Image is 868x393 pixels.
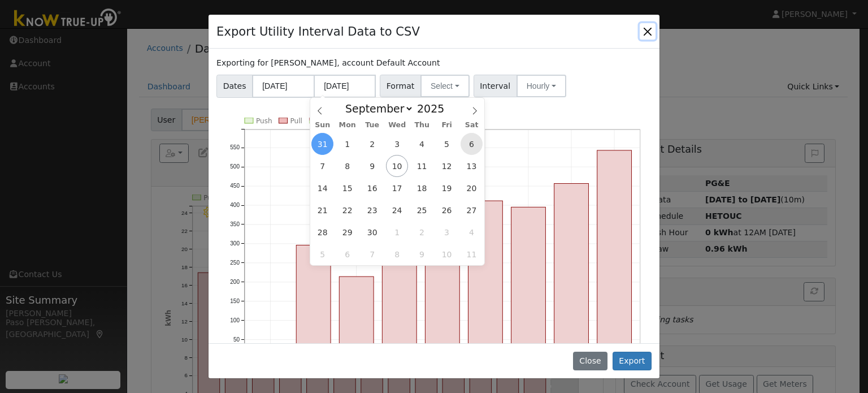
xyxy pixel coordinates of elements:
[414,102,454,115] input: Year
[597,150,632,359] rect: onclick=""
[436,155,458,177] span: September 12, 2025
[256,117,272,125] text: Push
[461,243,483,265] span: October 11, 2025
[573,352,607,371] button: Close
[360,122,385,129] span: Tue
[311,243,333,265] span: October 5, 2025
[411,199,433,221] span: September 25, 2025
[461,155,483,177] span: September 13, 2025
[420,75,470,97] button: Select
[230,298,240,304] text: 150
[385,122,410,129] span: Wed
[554,183,589,359] rect: onclick=""
[461,199,483,221] span: September 27, 2025
[339,277,374,359] rect: onclick=""
[436,243,458,265] span: October 10, 2025
[336,133,358,155] span: September 1, 2025
[361,243,383,265] span: October 7, 2025
[386,221,408,243] span: October 1, 2025
[461,133,483,155] span: September 6, 2025
[230,163,240,170] text: 500
[386,199,408,221] span: September 24, 2025
[311,221,333,243] span: September 28, 2025
[436,221,458,243] span: October 3, 2025
[311,155,333,177] span: September 7, 2025
[216,75,253,98] span: Dates
[436,177,458,199] span: September 19, 2025
[296,245,331,359] rect: onclick=""
[380,75,421,97] span: Format
[336,177,358,199] span: September 15, 2025
[340,102,414,115] select: Month
[468,201,503,359] rect: onclick=""
[517,75,566,97] button: Hourly
[436,199,458,221] span: September 26, 2025
[361,155,383,177] span: September 9, 2025
[230,183,240,189] text: 450
[361,177,383,199] span: September 16, 2025
[613,352,652,371] button: Export
[435,122,459,129] span: Fri
[386,133,408,155] span: September 3, 2025
[411,133,433,155] span: September 4, 2025
[310,122,335,129] span: Sun
[511,207,546,359] rect: onclick=""
[386,177,408,199] span: September 17, 2025
[233,336,240,343] text: 50
[336,243,358,265] span: October 6, 2025
[382,247,416,359] rect: onclick=""
[410,122,435,129] span: Thu
[311,133,333,155] span: August 31, 2025
[335,122,360,129] span: Mon
[459,122,484,129] span: Sat
[411,155,433,177] span: September 11, 2025
[230,144,240,150] text: 550
[361,221,383,243] span: September 30, 2025
[426,218,460,359] rect: onclick=""
[474,75,517,97] span: Interval
[336,199,358,221] span: September 22, 2025
[230,221,240,227] text: 350
[386,243,408,265] span: October 8, 2025
[311,199,333,221] span: September 21, 2025
[311,177,333,199] span: September 14, 2025
[230,279,240,285] text: 200
[216,23,420,41] h4: Export Utility Interval Data to CSV
[230,240,240,247] text: 300
[230,260,240,266] text: 250
[411,221,433,243] span: October 2, 2025
[411,177,433,199] span: September 18, 2025
[230,202,240,208] text: 400
[216,57,440,69] label: Exporting for [PERSON_NAME], account Default Account
[361,199,383,221] span: September 23, 2025
[361,133,383,155] span: September 2, 2025
[461,177,483,199] span: September 20, 2025
[411,243,433,265] span: October 9, 2025
[461,221,483,243] span: October 4, 2025
[640,23,656,39] button: Close
[290,117,302,125] text: Pull
[230,317,240,323] text: 100
[436,133,458,155] span: September 5, 2025
[336,155,358,177] span: September 8, 2025
[386,155,408,177] span: September 10, 2025
[336,221,358,243] span: September 29, 2025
